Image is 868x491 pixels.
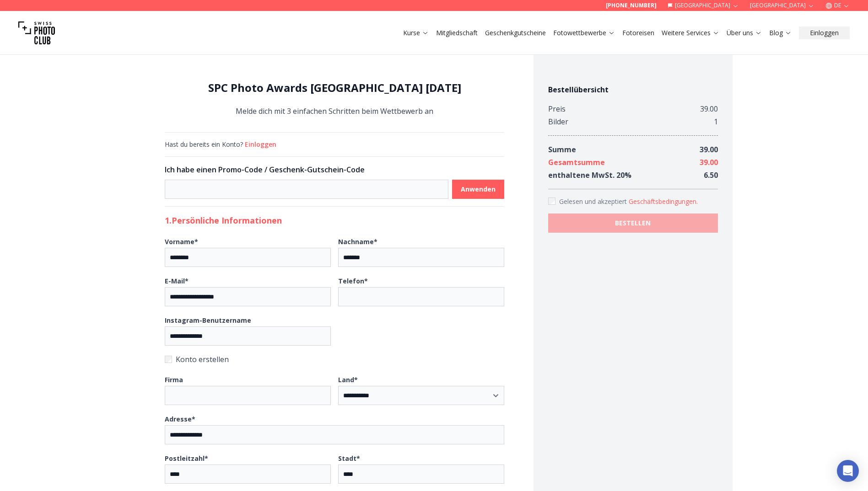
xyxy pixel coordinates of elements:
[485,28,546,37] a: Geschenkgutscheine
[165,353,504,366] label: Konto erstellen
[338,277,368,285] b: Telefon *
[662,28,719,37] a: Weitere Services
[436,28,478,37] a: Mitgliedschaft
[769,28,792,37] a: Blog
[165,277,189,285] b: E-Mail *
[622,28,654,37] a: Fotoreisen
[399,27,432,39] button: Kurse
[338,464,504,484] input: Stadt*
[165,316,251,325] b: Instagram-Benutzername
[615,219,651,228] b: BESTELLEN
[165,454,208,463] b: Postleitzahl *
[165,464,331,484] input: Postleitzahl*
[704,170,718,180] span: 6.50
[338,386,504,405] select: Land*
[165,326,331,346] input: Instagram-Benutzername
[165,80,504,95] h1: SPC Photo Awards [GEOGRAPHIC_DATA] [DATE]
[629,197,698,206] button: Accept termsGelesen und akzeptiert
[165,386,331,405] input: Firma
[700,144,718,155] span: 39.00
[165,80,504,117] div: Melde dich mit 3 einfachen Schritten beim Wettbewerb an
[799,27,850,39] button: Einloggen
[165,248,331,267] input: Vorname*
[338,375,358,384] b: Land *
[165,415,195,423] b: Adresse *
[338,248,504,267] input: Nachname*
[548,102,566,115] div: Preis
[165,140,504,149] div: Hast du bereits ein Konto?
[548,143,576,156] div: Summe
[403,28,429,37] a: Kurse
[165,425,504,444] input: Adresse*
[165,375,183,384] b: Firma
[727,28,762,37] a: Über uns
[245,140,276,149] button: Einloggen
[606,2,657,9] a: [PHONE_NUMBER]
[461,185,496,194] b: Anwenden
[700,157,718,167] span: 39.00
[837,460,859,482] div: Open Intercom Messenger
[548,197,555,205] input: Accept terms
[338,237,377,246] b: Nachname *
[165,287,331,306] input: E-Mail*
[432,27,481,39] button: Mitgliedschaft
[165,237,198,246] b: Vorname *
[766,27,795,39] button: Blog
[548,213,718,233] button: BESTELLEN
[548,115,568,128] div: Bilder
[338,287,504,306] input: Telefon*
[658,27,723,39] button: Weitere Services
[550,27,619,39] button: Fotowettbewerbe
[714,115,718,128] div: 1
[481,27,550,39] button: Geschenkgutscheine
[18,15,55,51] img: Swiss photo club
[559,197,629,206] span: Gelesen und akzeptiert
[338,454,360,463] b: Stadt *
[165,214,504,227] h2: 1. Persönliche Informationen
[165,164,504,175] h3: Ich habe einen Promo-Code / Geschenk-Gutschein-Code
[452,180,504,199] button: Anwenden
[548,156,605,169] div: Gesamtsumme
[165,356,172,363] input: Konto erstellen
[723,27,766,39] button: Über uns
[548,84,718,95] h4: Bestellübersicht
[548,169,631,181] div: enthaltene MwSt. 20 %
[553,28,615,37] a: Fotowettbewerbe
[619,27,658,39] button: Fotoreisen
[700,102,718,115] div: 39.00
